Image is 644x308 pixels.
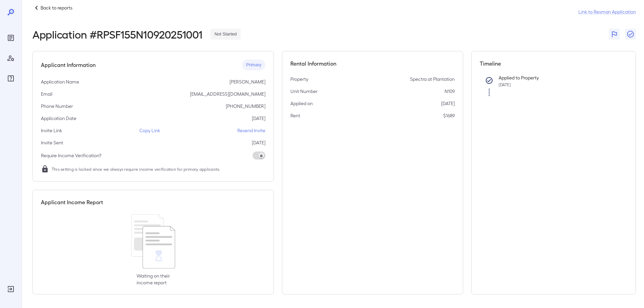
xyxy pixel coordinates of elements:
p: Back to reports [41,4,72,11]
p: $1689 [443,112,455,119]
p: Property [290,76,308,82]
div: FAQ [5,73,16,84]
p: [DATE] [252,139,265,146]
div: Reports [5,32,16,43]
span: This setting is locked since we always require income verification for primary applicants. [52,166,220,172]
p: [PERSON_NAME] [230,78,265,85]
p: Application Date [41,115,76,122]
p: Resend Invite [237,127,265,134]
p: Application Name [41,78,79,85]
p: Rent [290,112,300,119]
p: [EMAIL_ADDRESS][DOMAIN_NAME] [190,91,265,97]
h5: Applicant Information [41,61,96,69]
p: Phone Number [41,103,73,110]
p: Invite Sent [41,139,63,146]
p: Copy Link [139,127,160,134]
h5: Rental Information [290,60,455,68]
p: [DATE] [252,115,265,122]
p: Email [41,91,52,97]
p: Applied on [290,100,313,107]
p: [DATE] [441,100,455,107]
div: Manage Users [5,53,16,64]
h2: Application # RPSF155N10920251001 [32,28,202,40]
p: Require Income Verification? [41,152,101,159]
span: Primary [242,62,265,68]
button: Flag Report [609,29,620,40]
h5: Timeline [480,60,628,68]
p: Spectra at Plantation [410,76,455,82]
p: Invite Link [41,127,62,134]
p: [PHONE_NUMBER] [226,103,265,110]
span: Not Started [210,31,241,38]
h5: Applicant Income Report [41,198,103,206]
button: Close Report [625,29,636,40]
p: Unit Number [290,88,318,95]
span: [DATE] [499,82,511,87]
p: Applied to Property [499,74,617,81]
a: Link to Resman Application [578,8,636,15]
p: Waiting on their income report [137,273,170,286]
p: N109 [445,88,455,95]
div: Log Out [5,284,16,294]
